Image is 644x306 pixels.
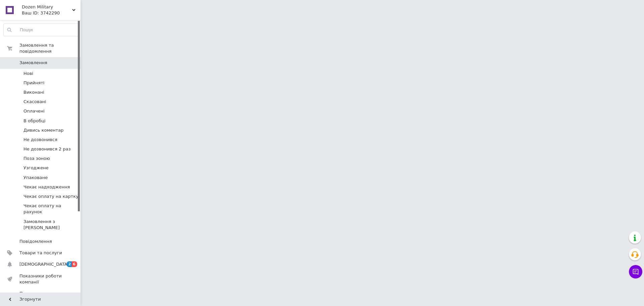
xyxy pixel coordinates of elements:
span: Чекає оплату на картку [23,193,78,200]
span: 2 [67,261,72,267]
span: Чекає надходження [23,184,70,190]
span: Упаковане [23,175,48,181]
span: Чекає оплату на рахунок [23,203,78,215]
span: Виконані [23,89,44,95]
span: Прийняті [23,80,44,86]
span: Показники роботи компанії [19,273,62,285]
span: Не дозвонився 2 раз [23,146,71,152]
span: Панель управління [19,291,62,303]
span: В обробці [23,118,46,124]
span: Оплачені [23,108,45,114]
span: Замовлення [19,60,47,66]
input: Пошук [4,24,79,36]
span: 6 [72,261,77,267]
div: Ваш ID: 3742290 [22,10,80,16]
span: Замовлення та повідомлення [19,42,80,54]
span: Дивись коментар [23,127,64,133]
span: Узгоджене [23,165,49,171]
span: Товари та послуги [19,250,62,256]
span: Dozen Military [22,4,72,10]
span: Не дозвонився [23,137,57,143]
span: Замовлення з [PERSON_NAME] [23,219,78,231]
span: Повідомлення [19,238,52,245]
span: Поза зоною [23,156,50,162]
button: Чат з покупцем [629,265,642,278]
span: Нові [23,71,33,77]
span: [DEMOGRAPHIC_DATA] [19,261,69,267]
span: Скасовані [23,99,46,105]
